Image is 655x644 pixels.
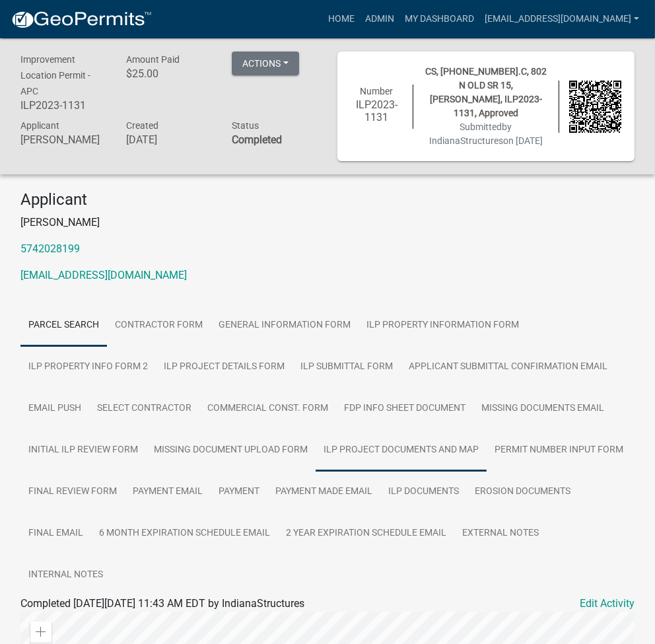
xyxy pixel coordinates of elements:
a: Payment Made Email [267,471,380,513]
a: ILP Submittal Form [293,346,401,388]
span: Submitted on [DATE] [429,122,543,146]
h6: ILP2023-1131 [20,99,106,112]
a: Contractor Form [107,304,211,347]
span: Status [232,120,259,131]
h6: ILP2023-1131 [351,98,403,124]
a: Payment [211,471,267,513]
div: Zoom in [30,622,52,643]
a: 5742028199 [20,242,80,255]
a: FDP INFO Sheet Document [336,388,473,430]
a: Home [323,7,360,32]
a: Initial ILP Review Form [20,429,146,472]
a: Missing Document Upload Form [146,429,316,472]
a: Select contractor [89,388,199,430]
a: Missing Documents Email [473,388,612,430]
button: Actions [232,52,299,75]
a: Email Push [20,388,89,430]
span: Number [361,86,394,96]
a: ILP Property Info Form 2 [20,346,156,388]
a: ILP Documents [380,471,467,513]
a: General Information Form [211,304,359,347]
span: Improvement Location Permit - APC [20,54,90,96]
a: Payment Email [125,471,211,513]
span: CS, [PHONE_NUMBER].C, 802 N OLD SR 15, [PERSON_NAME], ILP2023-1131, Approved [425,66,547,118]
a: Parcel search [20,304,107,347]
a: [EMAIL_ADDRESS][DOMAIN_NAME] [479,7,644,32]
a: ILP Project Details Form [156,346,293,388]
a: ILP Property Information Form [359,304,527,347]
a: ILP Project Documents and Map [316,429,487,472]
a: Edit Activity [580,596,635,612]
img: QR code [569,81,621,133]
a: My Dashboard [399,7,479,32]
span: Created [126,120,158,131]
a: Permit Number Input Form [487,429,631,472]
a: [EMAIL_ADDRESS][DOMAIN_NAME] [20,269,187,281]
a: External Notes [454,513,547,555]
h6: $25.00 [126,67,212,80]
a: Erosion Documents [467,471,578,513]
a: Final Email [20,513,91,555]
p: [PERSON_NAME] [20,215,635,231]
a: Admin [360,7,399,32]
span: Applicant [20,120,59,131]
a: Internal Notes [20,554,111,596]
a: 2 Year Expiration Schedule Email [278,513,454,555]
a: 6 Month Expiration Schedule Email [91,513,278,555]
span: Completed [DATE][DATE] 11:43 AM EDT by IndianaStructures [20,597,304,610]
h6: [DATE] [126,133,212,146]
strong: Completed [232,133,282,146]
a: Commercial Const. Form [199,388,336,430]
a: Applicant Submittal Confirmation Email [401,346,615,388]
span: Amount Paid [126,54,180,65]
h6: [PERSON_NAME] [20,133,106,146]
a: Final Review Form [20,471,125,513]
h4: Applicant [20,190,635,209]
